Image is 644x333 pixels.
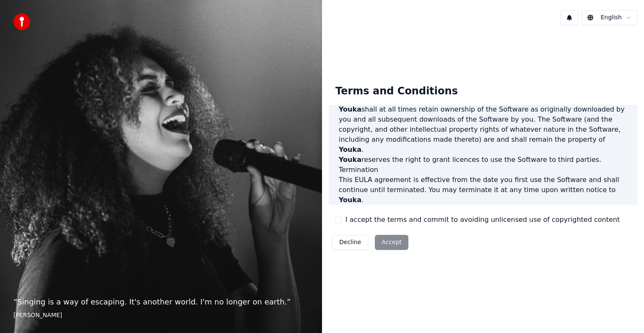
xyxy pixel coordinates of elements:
p: This EULA agreement is effective from the date you first use the Software and shall continue unti... [339,175,627,205]
span: Youka [339,156,361,164]
p: reserves the right to grant licences to use the Software to third parties. [339,155,627,165]
img: youka [13,13,30,30]
div: Terms and Conditions [329,78,465,105]
button: Decline [332,235,368,250]
footer: [PERSON_NAME] [13,311,309,320]
span: Youka [339,196,361,204]
p: shall at all times retain ownership of the Software as originally downloaded by you and all subse... [339,104,627,155]
label: I accept the terms and commit to avoiding unlicensed use of copyrighted content [345,215,620,225]
span: Youka [339,105,361,113]
span: Youka [339,146,361,153]
p: “ Singing is a way of escaping. It's another world. I'm no longer on earth. ” [13,296,309,308]
h3: Termination [339,165,627,175]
